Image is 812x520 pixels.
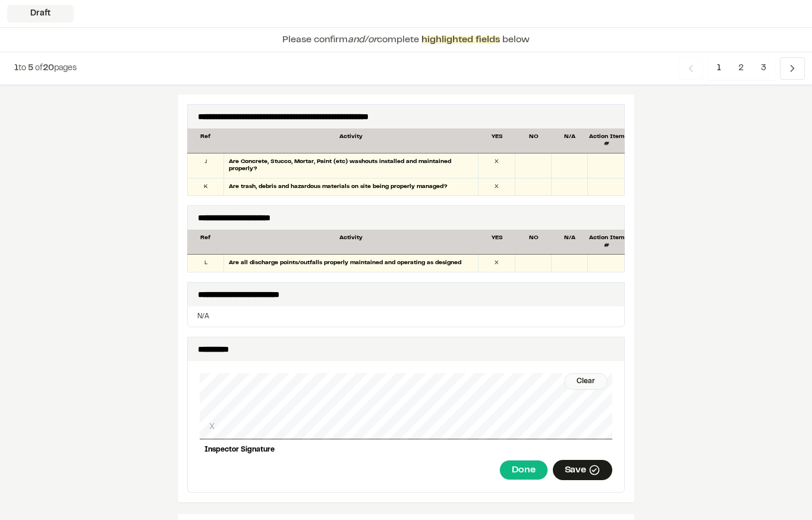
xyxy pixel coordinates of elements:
[224,154,479,178] div: Are Concrete, Stucco, Mortar, Paint (etc) washouts installed and maintained properly?
[552,234,588,249] div: N/A
[421,36,500,44] span: highlighted fields
[200,440,612,460] div: Inspector Signature
[224,234,479,249] div: Activity
[348,36,377,44] span: and/or
[588,133,625,148] div: Action Item #
[28,65,33,72] span: 5
[752,57,775,80] span: 3
[479,178,515,196] div: X
[479,234,515,249] div: YES
[224,133,479,148] div: Activity
[7,5,74,23] div: Draft
[479,133,515,148] div: YES
[14,62,77,75] p: to of pages
[515,234,552,249] div: NO
[515,133,552,148] div: NO
[14,65,18,72] span: 1
[479,154,515,178] div: X
[224,178,479,196] div: Are trash, debris and hazardous materials on site being properly managed?
[564,373,608,390] div: Clear
[187,133,224,148] div: Ref
[43,65,54,72] span: 20
[282,33,530,47] p: Please confirm complete below
[552,133,588,148] div: N/A
[187,234,224,249] div: Ref
[499,460,547,480] div: Done
[678,57,805,80] nav: Navigation
[479,255,515,272] div: X
[188,154,224,178] div: J
[188,255,224,272] div: L
[224,255,479,272] div: Are all discharge points/outfalls properly maintained and operating as designed
[188,178,224,196] div: K
[588,234,625,249] div: Action Item #
[553,460,612,480] div: Save
[729,57,753,80] span: 2
[197,311,615,322] p: N/A
[708,57,730,80] span: 1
